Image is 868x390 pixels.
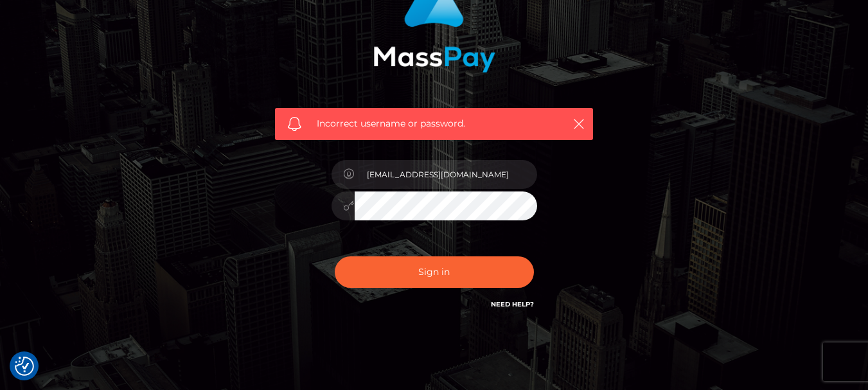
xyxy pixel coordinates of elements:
a: Need Help? [491,300,534,308]
button: Sign in [335,256,534,288]
input: Username... [355,160,537,189]
img: Revisit consent button [15,357,34,376]
button: Consent Preferences [15,357,34,376]
span: Incorrect username or password. [317,117,551,130]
